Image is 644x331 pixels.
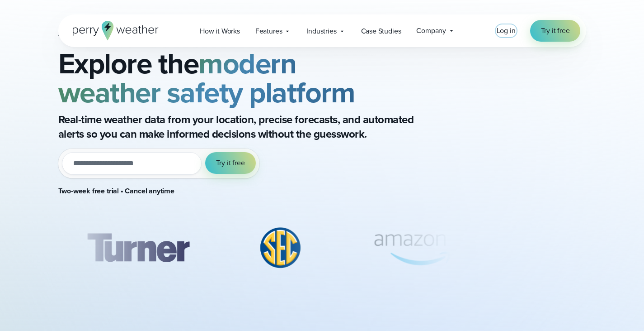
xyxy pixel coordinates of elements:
p: Real-time weather data from your location, precise forecasts, and automated alerts so you can mak... [58,112,420,141]
img: %E2%9C%85-SEC.svg [246,225,315,271]
img: Turner-Construction_1.svg [74,225,202,271]
span: Features [255,26,282,37]
div: 4 of 8 [359,225,487,271]
span: Company [416,25,446,36]
div: 3 of 8 [246,225,315,271]
span: Log in [497,25,516,36]
span: How it Works [200,26,240,37]
h2: Explore the [58,49,451,107]
span: Try it free [216,158,245,168]
span: Try it free [541,25,570,36]
div: 2 of 8 [74,225,202,271]
a: How it Works [192,22,248,40]
strong: modern weather safety platform [58,42,355,114]
button: Try it free [205,152,256,174]
img: Amazon-Air.svg [359,225,487,271]
a: Try it free [530,20,581,42]
span: Case Studies [361,26,401,37]
strong: Two-week free trial • Cancel anytime [58,186,174,196]
div: slideshow [58,225,451,275]
span: Industries [306,26,336,37]
a: Case Studies [353,22,409,40]
a: Log in [497,25,516,36]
